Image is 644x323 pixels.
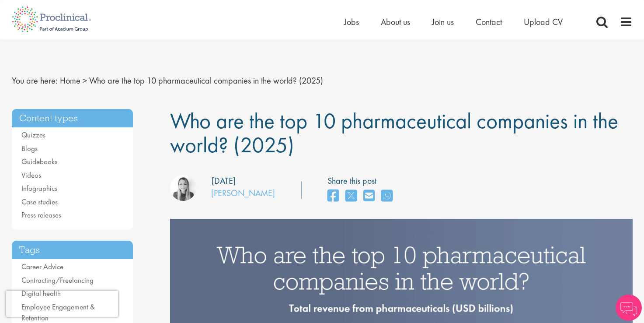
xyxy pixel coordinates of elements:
a: Digital health [21,288,61,298]
img: Hannah Burke [170,175,196,201]
a: Guidebooks [21,157,57,166]
iframe: reCAPTCHA [6,291,118,317]
a: share on facebook [327,187,339,206]
h3: Content types [12,109,133,128]
a: Join us [432,16,454,28]
a: Blogs [21,144,38,153]
a: Case studies [21,197,58,207]
a: Career Advice [21,262,63,271]
a: Jobs [344,16,359,28]
a: Videos [21,170,41,180]
label: Share this post [327,175,397,187]
h3: Tags [12,241,133,260]
span: Who are the top 10 pharmaceutical companies in the world? (2025) [89,75,323,86]
span: You are here: [12,75,58,86]
a: Quizzes [21,130,45,140]
a: Press releases [21,210,61,220]
a: Contact [476,16,502,28]
a: share on email [363,187,375,206]
span: > [83,75,87,86]
img: Chatbot [616,295,642,321]
a: share on whats app [381,187,393,206]
a: [PERSON_NAME] [211,187,275,199]
a: Upload CV [524,16,563,28]
a: Infographics [21,183,57,193]
div: [DATE] [212,175,236,187]
a: share on twitter [345,187,357,206]
a: breadcrumb link [60,75,80,86]
a: Contracting/Freelancing [21,275,94,285]
span: Who are the top 10 pharmaceutical companies in the world? (2025) [170,107,618,159]
a: About us [381,16,410,28]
